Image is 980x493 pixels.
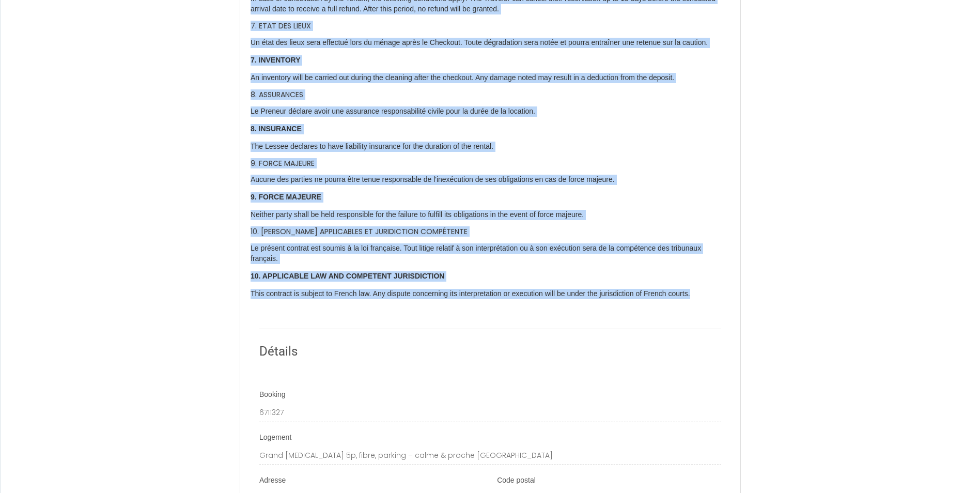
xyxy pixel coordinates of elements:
p: Le présent contrat est soumis à la loi française. Tout litige relatif à son interprétation ou à s... [251,243,730,264]
h3: 8. ASSURANCES [251,90,730,99]
h3: 10. [PERSON_NAME] APPLICABLES ET JURIDICTION COMPÉTENTE [251,227,730,236]
h3: 9. FORCE MAJEURE [251,159,730,168]
strong: 8. INSURANCE [251,125,302,133]
label: Logement [259,433,291,443]
p: An inventory will be carried out during the cleaning after the checkout. Any damage noted may res... [251,73,730,83]
p: Aucune des parties ne pourra être tenue responsable de l'inexécution de ses obligations en cas de... [251,175,730,185]
label: Adresse [259,475,286,486]
label: Booking [259,390,286,400]
h2: Détails [259,342,721,362]
label: Code postal [497,475,536,486]
p: Un état des lieux sera effectué lors du ménage après le Checkout. Toute dégradation sera notée et... [251,38,730,48]
p: Neither party shall be held responsible for the failure to fulfill its obligations in the event o... [251,210,730,220]
strong: 7. INVENTORY [251,56,300,64]
p: The Lessee declares to have liability insurance for the duration of the rental. [251,142,730,152]
p: Le Preneur déclare avoir une assurance responsabilité civile pour la durée de la location. [251,106,730,117]
strong: 9. FORCE MAJEURE [251,193,321,201]
strong: 10. APPLICABLE LAW AND COMPETENT JURISDICTION [251,272,444,280]
h3: 7. ETAT DES LIEUX [251,22,730,30]
p: This contract is subject to French law. Any dispute concerning its interpretation or execution wi... [251,289,730,299]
